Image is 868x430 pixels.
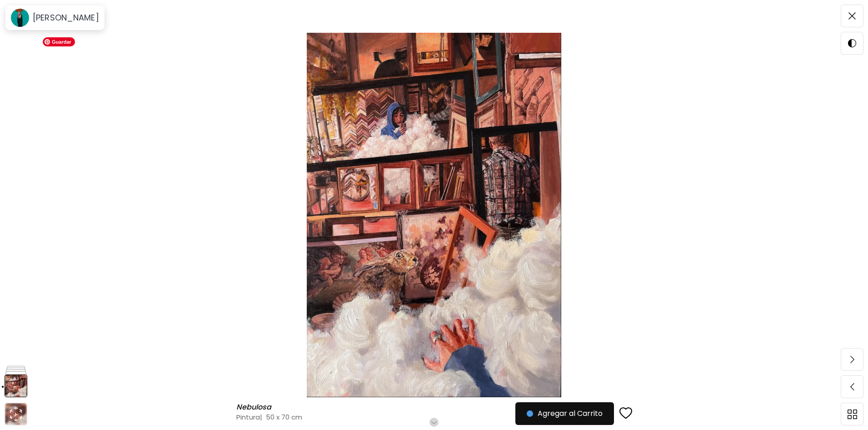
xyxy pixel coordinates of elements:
h6: [PERSON_NAME] [33,12,99,23]
span: Guardar [43,37,75,46]
h4: Pintura | 50 x 70 cm [236,412,542,422]
button: favorites [614,401,638,426]
span: Agregar al Carrito [527,408,603,419]
div: animation [9,407,23,421]
button: Agregar al Carrito [515,402,614,425]
h6: Nebulosa [236,403,274,412]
